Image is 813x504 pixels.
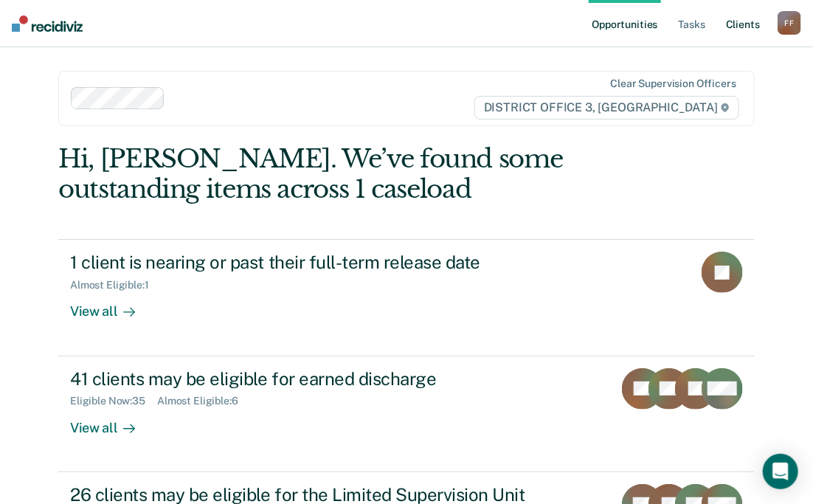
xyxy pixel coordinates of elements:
[70,252,588,273] div: 1 client is nearing or past their full-term release date
[763,454,798,489] div: Open Intercom Messenger
[778,11,801,35] div: F F
[70,279,161,291] div: Almost Eligible : 1
[70,407,153,436] div: View all
[70,395,157,407] div: Eligible Now : 35
[70,291,153,320] div: View all
[58,356,755,472] a: 41 clients may be eligible for earned dischargeEligible Now:35Almost Eligible:6View all
[778,11,801,35] button: FF
[58,144,615,204] div: Hi, [PERSON_NAME]. We’ve found some outstanding items across 1 caseload
[58,239,755,356] a: 1 client is nearing or past their full-term release dateAlmost Eligible:1View all
[157,395,250,407] div: Almost Eligible : 6
[12,15,83,32] img: Recidiviz
[70,368,588,390] div: 41 clients may be eligible for earned discharge
[474,96,739,120] span: DISTRICT OFFICE 3, [GEOGRAPHIC_DATA]
[611,77,736,90] div: Clear supervision officers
